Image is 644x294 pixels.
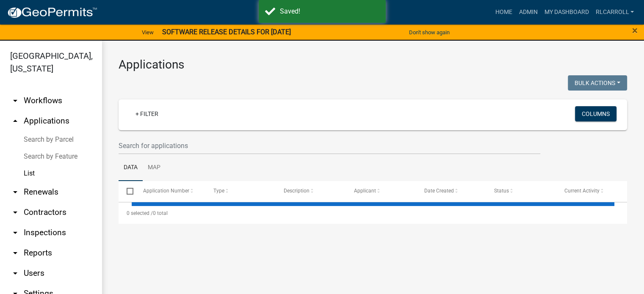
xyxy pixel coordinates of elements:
input: Search for applications [119,137,540,154]
datatable-header-cell: Select [119,181,135,201]
datatable-header-cell: Applicant [345,181,416,201]
button: Columns [575,106,616,121]
button: Bulk Actions [568,75,627,91]
i: arrow_drop_down [10,228,20,238]
span: Type [213,188,224,194]
a: RLcarroll [592,4,637,20]
span: 0 selected / [127,210,153,216]
i: arrow_drop_down [10,96,20,106]
a: My Dashboard [541,4,592,20]
datatable-header-cell: Status [486,181,556,201]
h3: Applications [119,58,627,72]
i: arrow_drop_down [10,187,20,197]
i: arrow_drop_down [10,268,20,278]
span: Applicant [354,188,376,194]
a: + Filter [129,106,165,121]
datatable-header-cell: Description [275,181,345,201]
i: arrow_drop_down [10,207,20,217]
a: View [138,25,157,39]
datatable-header-cell: Current Activity [556,181,627,201]
datatable-header-cell: Type [205,181,275,201]
span: Status [494,188,509,194]
a: Map [143,154,166,181]
datatable-header-cell: Application Number [135,181,205,201]
span: Date Created [424,188,453,194]
span: × [632,25,638,36]
a: Home [492,4,515,20]
button: Don't show again [406,25,453,39]
i: arrow_drop_up [10,116,20,126]
span: Current Activity [564,188,600,194]
span: Application Number [143,188,189,194]
div: 0 total [119,203,627,224]
a: Data [119,154,143,181]
i: arrow_drop_down [10,248,20,258]
div: Saved! [280,6,379,16]
button: Close [632,25,638,36]
a: Admin [515,4,541,20]
span: Description [283,188,309,194]
strong: SOFTWARE RELEASE DETAILS FOR [DATE] [162,28,291,36]
datatable-header-cell: Date Created [416,181,486,201]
